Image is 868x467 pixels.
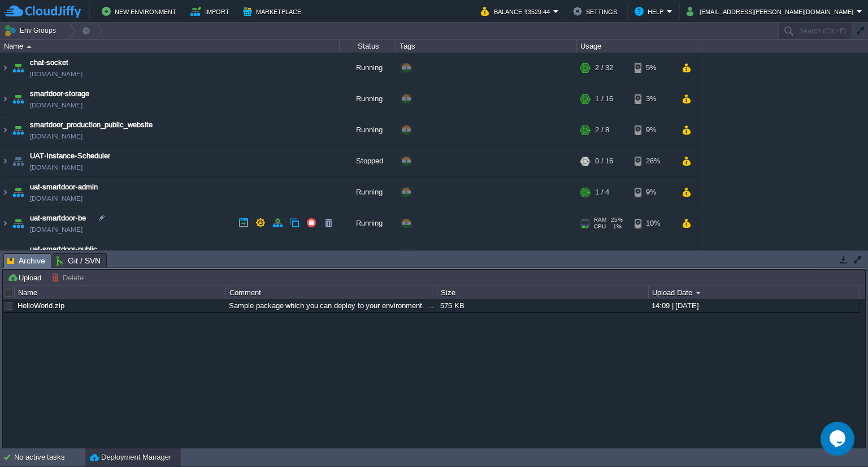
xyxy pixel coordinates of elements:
[30,213,86,224] a: uat-smartdoor-be
[649,286,860,299] div: Upload Date
[30,224,83,235] a: [DOMAIN_NAME]
[635,53,671,83] div: 5%
[10,84,26,114] img: AMDAwAAAACH5BAEAAAAALAAAAAABAAEAAAICRAEAOw==
[1,146,10,176] img: AMDAwAAAACH5BAEAAAAALAAAAAABAAEAAAICRAEAOw==
[635,177,671,207] div: 9%
[30,150,110,162] a: UAT-Instance-Scheduler
[4,23,60,38] button: Env Groups
[635,5,667,18] button: Help
[437,299,648,312] div: 575 KB
[340,177,396,207] div: Running
[635,115,671,145] div: 9%
[610,223,622,230] span: 1%
[1,208,10,239] img: AMDAwAAAACH5BAEAAAAALAAAAAABAAEAAAICRAEAOw==
[243,5,305,18] button: Marketplace
[595,115,609,145] div: 2 / 8
[90,452,171,463] button: Deployment Manager
[340,40,396,53] div: Status
[595,177,609,207] div: 1 / 4
[4,5,81,19] img: CloudJiffy
[573,5,620,18] button: Settings
[1,40,339,53] div: Name
[227,286,437,299] div: Comment
[30,100,83,111] span: [DOMAIN_NAME]
[14,448,85,466] div: No active tasks
[1,53,10,83] img: AMDAwAAAACH5BAEAAAAALAAAAAABAAEAAAICRAEAOw==
[10,177,26,207] img: AMDAwAAAACH5BAEAAAAALAAAAAABAAEAAAICRAEAOw==
[635,84,671,114] div: 3%
[10,53,26,83] img: AMDAwAAAACH5BAEAAAAALAAAAAABAAEAAAICRAEAOw==
[1,115,10,145] img: AMDAwAAAACH5BAEAAAAALAAAAAABAAEAAAICRAEAOw==
[611,217,623,223] span: 25%
[481,5,553,18] button: Balance ₹3529.44
[595,239,609,270] div: 1 / 4
[10,146,26,176] img: AMDAwAAAACH5BAEAAAAALAAAAAABAAEAAAICRAEAOw==
[635,208,671,239] div: 10%
[821,422,857,456] iframe: chat widget
[27,45,32,48] img: AMDAwAAAACH5BAEAAAAALAAAAAABAAEAAAICRAEAOw==
[340,208,396,239] div: Running
[30,162,83,173] a: [DOMAIN_NAME]
[340,146,396,176] div: Stopped
[30,181,98,193] a: uat-smartdoor-admin
[51,273,87,283] button: Delete
[340,115,396,145] div: Running
[30,193,83,204] a: [DOMAIN_NAME]
[30,88,89,100] a: smartdoor-storage
[15,286,225,299] div: Name
[7,254,45,268] span: Archive
[57,254,101,267] span: Git / SVN
[10,239,26,270] img: AMDAwAAAACH5BAEAAAAALAAAAAABAAEAAAICRAEAOw==
[190,5,233,18] button: Import
[340,239,396,270] div: Running
[438,286,648,299] div: Size
[30,119,153,131] a: smartdoor_production_public_website
[578,40,697,53] div: Usage
[595,146,613,176] div: 0 / 16
[594,223,606,230] span: CPU
[595,53,613,83] div: 2 / 32
[30,68,83,80] a: [DOMAIN_NAME]
[635,239,671,270] div: 11%
[594,217,606,223] span: RAM
[102,5,180,18] button: New Environment
[340,84,396,114] div: Running
[340,53,396,83] div: Running
[30,57,68,68] a: chat-socket
[7,273,45,283] button: Upload
[687,5,857,18] button: [EMAIL_ADDRESS][PERSON_NAME][DOMAIN_NAME]
[649,299,859,312] div: 14:09 | [DATE]
[595,84,613,114] div: 1 / 16
[10,115,26,145] img: AMDAwAAAACH5BAEAAAAALAAAAAABAAEAAAICRAEAOw==
[635,146,671,176] div: 26%
[397,40,576,53] div: Tags
[1,239,10,270] img: AMDAwAAAACH5BAEAAAAALAAAAAABAAEAAAICRAEAOw==
[1,177,10,207] img: AMDAwAAAACH5BAEAAAAALAAAAAABAAEAAAICRAEAOw==
[30,131,83,142] a: [DOMAIN_NAME]
[18,301,64,310] a: HelloWorld.zip
[30,244,97,255] a: uat-smartdoor-public
[1,84,10,114] img: AMDAwAAAACH5BAEAAAAALAAAAAABAAEAAAICRAEAOw==
[10,208,26,239] img: AMDAwAAAACH5BAEAAAAALAAAAAABAAEAAAICRAEAOw==
[226,299,436,312] div: Sample package which you can deploy to your environment. Feel free to delete and upload a package...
